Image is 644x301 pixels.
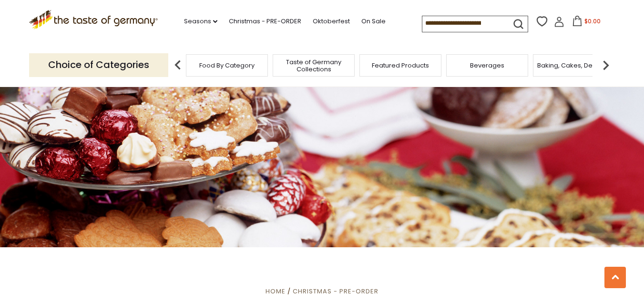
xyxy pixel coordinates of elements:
img: previous arrow [168,56,187,75]
a: Taste of Germany Collections [276,58,352,73]
a: Christmas - PRE-ORDER [229,16,301,27]
a: Oktoberfest [313,16,350,27]
img: next arrow [596,56,615,75]
a: Baking, Cakes, Desserts [537,62,611,69]
span: $0.00 [584,17,601,25]
p: Choice of Categories [29,53,168,77]
a: Christmas - PRE-ORDER [293,287,378,296]
a: On Sale [361,16,386,27]
a: Food By Category [199,62,255,69]
a: Home [266,287,286,296]
a: Beverages [470,62,504,69]
a: Seasons [184,16,217,27]
button: $0.00 [566,16,607,30]
a: Featured Products [372,62,429,69]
